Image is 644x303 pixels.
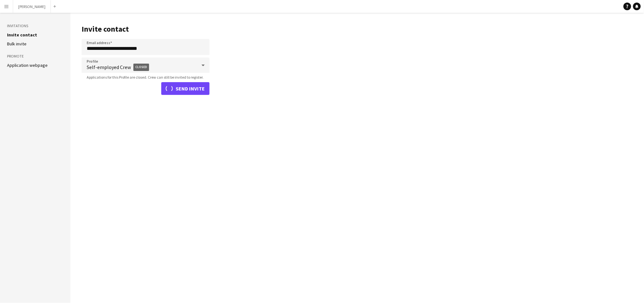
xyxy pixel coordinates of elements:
span: Closed [133,64,149,71]
span: Applications for this Profile are closed. Crew can still be invited to register. [82,75,209,80]
h3: Promote [7,53,63,59]
span: Self-employed Crew [87,60,197,75]
a: Invite contact [7,32,37,38]
a: Bulk invite [7,41,27,47]
button: Send invite [161,82,210,95]
h3: Invitations [7,23,63,29]
h1: Invite contact [82,24,210,34]
button: [PERSON_NAME] [13,0,51,13]
a: Application webpage [7,62,48,68]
